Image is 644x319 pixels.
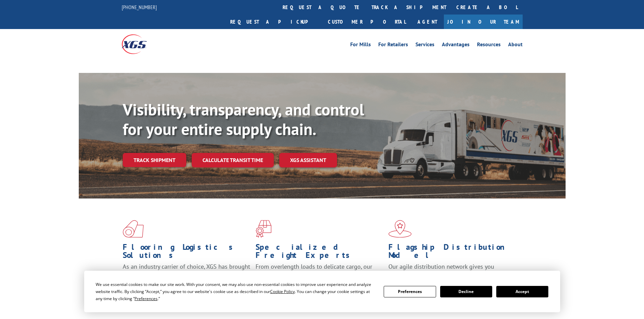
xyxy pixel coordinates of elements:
span: As an industry carrier of choice, XGS has brought innovation and dedication to flooring logistics... [123,263,250,287]
h1: Specialized Freight Experts [256,243,383,263]
div: We use essential cookies to make our site work. With your consent, we may also use non-essential ... [96,281,376,302]
span: Cookie Policy [270,289,295,294]
span: Preferences [135,296,158,301]
b: Visibility, transparency, and control for your entire supply chain. [123,99,364,139]
a: About [508,42,523,49]
a: Resources [477,42,501,49]
button: Preferences [384,286,436,297]
a: Advantages [442,42,470,49]
button: Decline [440,286,492,297]
img: xgs-icon-total-supply-chain-intelligence-red [123,220,144,238]
a: Services [415,42,434,49]
a: Request a pickup [225,15,323,29]
a: Customer Portal [323,15,411,29]
a: Calculate transit time [192,153,274,167]
a: Track shipment [123,153,186,167]
div: Cookie Consent Prompt [84,271,560,312]
a: Agent [411,15,444,29]
p: From overlength loads to delicate cargo, our experienced staff knows the best way to move your fr... [256,263,383,293]
h1: Flooring Logistics Solutions [123,243,251,263]
a: XGS ASSISTANT [279,153,337,167]
a: Join Our Team [444,15,523,29]
a: For Mills [350,42,371,49]
h1: Flagship Distribution Model [388,243,516,263]
button: Accept [496,286,548,297]
a: [PHONE_NUMBER] [122,4,157,10]
img: xgs-icon-focused-on-flooring-red [256,220,271,238]
a: For Retailers [378,42,408,49]
img: xgs-icon-flagship-distribution-model-red [388,220,412,238]
span: Our agile distribution network gives you nationwide inventory management on demand. [388,263,513,278]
